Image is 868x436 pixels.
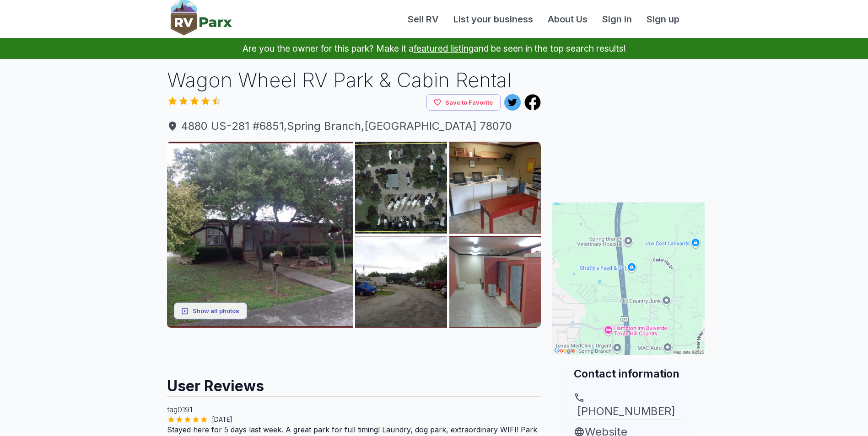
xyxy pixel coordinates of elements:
h2: User Reviews [167,369,541,396]
img: AAcXr8ouFjGPDjAFuBC05WRySHtyakw9wJeeVWEkX3YeHF7rmGQ-dLUAduT8XSB4DLmaMt9Wh0PoZVq2FCUedbxstMKNMrASZ... [355,142,447,234]
span: [DATE] [208,415,236,424]
a: Sign up [639,12,687,26]
a: List your business [446,12,540,26]
p: tag0191 [167,404,541,415]
a: featured listing [414,43,474,54]
a: Sell RV [400,12,446,26]
img: AAcXr8pMBclz-3ZS-PxcjjkxGbBnkU0DR8NuqUUce08b5dzhp-YIiOAnjsWB53YmVGwydKKDHhXwr-OYAnUgY613uEiILDtxF... [449,142,541,234]
p: Are you the owner for this park? Make it a and be seen in the top search results! [11,38,857,59]
a: [PHONE_NUMBER] [574,392,683,420]
h2: Contact information [574,366,683,381]
img: AAcXr8pQpKcgsjllPB_pIbaoE8HK6UNyMXTFYplSZilM69wnY_2GEXzvQwaQu8ucqkjyqYvDCENIYA0m3WTVkz5mt2ckWg5o1... [167,142,353,328]
a: 4880 US-281 #6851,Spring Branch,[GEOGRAPHIC_DATA] 78070 [167,118,541,134]
iframe: Advertisement [167,328,541,369]
img: AAcXr8q5XNXR1tM3rbqGQM7vtqGTVdg1zD4NHhtugWPQ61kwdjnwFF4Lexbmpr58sTYDb5DX6rLqdUbNQVSuONBSwRHD1IlLb... [355,236,447,328]
button: Show all photos [174,303,247,319]
h1: Wagon Wheel RV Park & Cabin Rental [167,66,541,94]
a: About Us [540,12,595,26]
a: Sign in [595,12,639,26]
img: Map for Wagon Wheel RV Park & Cabin Rental [552,202,705,355]
span: 4880 US-281 #6851 , Spring Branch , [GEOGRAPHIC_DATA] 78070 [167,118,541,134]
button: Save to Favorite [426,94,501,111]
img: AAcXr8qI6zwM8CatjiIrTNOTjBEXuIEmsAUP1bXvRF0msVTLG1DGYjmtbZgV8S2t4x_f_UUHRydxjL6PDw39OQ1pTDHnGYdlc... [449,236,541,328]
iframe: Advertisement [552,66,705,181]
